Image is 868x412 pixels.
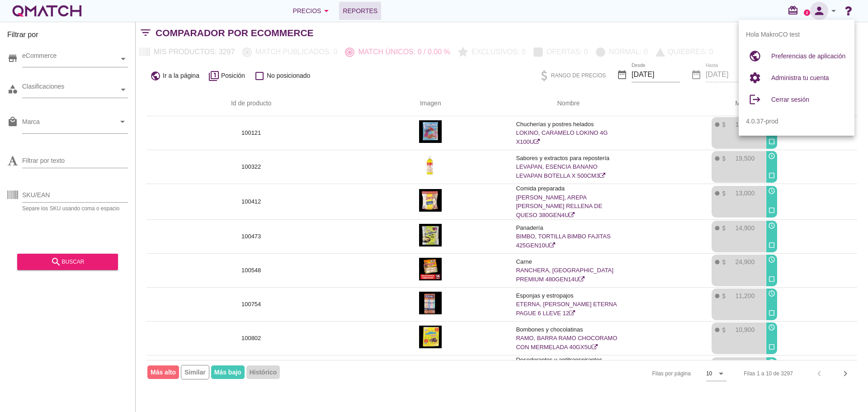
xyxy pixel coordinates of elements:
[341,44,454,60] button: Match únicos: 0 / 0.00 %
[17,254,118,270] button: buscar
[714,259,721,265] i: fiber_manual_record
[7,116,18,127] i: local_mall
[771,52,845,60] span: Preferencias de aplicación
[632,67,680,82] input: Desde
[746,47,764,65] i: public
[516,267,613,283] a: RANCHERA, [GEOGRAPHIC_DATA] PREMIUM 480GEN14U
[771,96,809,103] span: Cerrar sesión
[810,5,828,17] i: person
[516,257,621,266] p: Carne
[768,222,775,229] i: access_time
[721,155,727,162] i: attach_money
[516,120,621,129] p: Chucherías y postres helados
[246,365,280,379] span: Histórico
[156,26,314,40] h2: Comparador por eCommerce
[157,232,345,241] p: 100473
[516,233,610,249] a: BIMBO, TORTILLA BIMBO FAJITAS 425GEN10U
[828,5,839,16] i: arrow_drop_down
[768,324,775,331] i: access_time
[505,91,632,116] th: Nombre: Not sorted.
[768,275,775,283] i: check_box_outline_blank
[7,29,128,44] h3: Filtrar por
[7,53,18,64] i: store
[768,152,775,160] i: access_time
[768,138,775,145] i: check_box_outline_blank
[516,291,621,300] p: Esponjas y estropajos
[768,256,775,263] i: access_time
[419,224,442,246] img: 100473_589.jpg
[768,343,775,350] i: check_box_outline_blank
[157,162,345,171] p: 100322
[150,71,161,81] i: public
[804,9,810,16] a: 2
[221,71,245,81] span: Posición
[706,369,712,378] div: 10
[157,128,345,137] p: 100121
[771,74,829,81] span: Administra tu cuenta
[562,360,727,387] div: Filas por página
[714,327,721,333] i: fiber_manual_record
[419,258,442,280] img: 100548_589.jpg
[356,91,505,116] th: Imagen: Not sorted.
[163,71,199,81] span: Ir a la página
[727,257,755,266] p: 24,900
[136,33,156,33] i: filter_list
[837,365,854,382] button: Next page
[157,266,345,275] p: 100548
[768,172,775,179] i: check_box_outline_blank
[146,91,356,116] th: Id de producto: Not sorted.
[516,223,621,232] p: Panadería
[806,10,808,14] text: 2
[354,47,450,57] p: Match únicos: 0 / 0.00 %
[157,300,345,309] p: 100754
[617,69,627,80] i: date_range
[419,292,442,314] img: 100754_589.jpg
[716,368,726,379] i: arrow_drop_down
[768,359,775,366] i: access_time
[727,154,755,163] p: 19,500
[768,290,775,297] i: access_time
[727,223,755,232] p: 14,900
[714,121,721,128] i: fiber_manual_record
[419,326,442,348] img: 100802_589.jpg
[516,301,617,317] a: ETERNA, [PERSON_NAME] ETERNA PAGUE 6 LLEVE 12
[254,71,265,81] i: check_box_outline_blank
[746,90,764,109] i: logout
[516,194,602,218] a: [PERSON_NAME], AREPA [PERSON_NAME] RELLENA DE QUESO 380GEN4U
[746,69,764,87] i: settings
[157,334,345,343] p: 100802
[516,325,621,334] p: Bombones y chocolatinas
[419,189,442,212] img: 100412_589.jpg
[516,335,617,350] a: RAMO, BARRA RAMO CHOCORAMO CON MERMELADA 40GX5U
[744,369,793,378] div: Filas 1 a 10 de 3297
[746,30,800,39] span: Hola MakroCO test
[516,154,621,163] p: Sabores y extractos para repostería
[721,190,727,197] i: attach_money
[7,84,18,95] i: category
[22,206,128,211] div: Separe los SKU usando coma o espacio
[157,197,345,206] p: 100412
[768,187,775,194] i: access_time
[11,2,83,20] div: white-qmatch-logo
[632,91,857,116] th: Mi precio: Not sorted. Activate to sort ascending.
[321,5,332,16] i: arrow_drop_down
[727,325,755,334] p: 10,900
[721,327,727,333] i: attach_money
[516,355,621,365] p: Desodorantes y antitranspirantes
[788,5,802,16] i: redeem
[147,365,179,379] span: Más alto
[714,225,721,232] i: fiber_manual_record
[727,120,755,129] p: 11,000
[714,293,721,299] i: fiber_manual_record
[840,368,851,379] i: chevron_right
[292,5,332,16] div: Precios
[516,129,608,145] a: LOKINO, CARAMELO LOKINO 4G X100U
[51,256,61,267] i: search
[727,291,755,300] p: 11,200
[211,365,245,379] span: Más bajo
[746,117,778,126] span: 4.0.37-prod
[768,207,775,214] i: check_box_outline_blank
[721,259,727,265] i: attach_money
[768,242,775,249] i: check_box_outline_blank
[343,5,377,16] span: Reportes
